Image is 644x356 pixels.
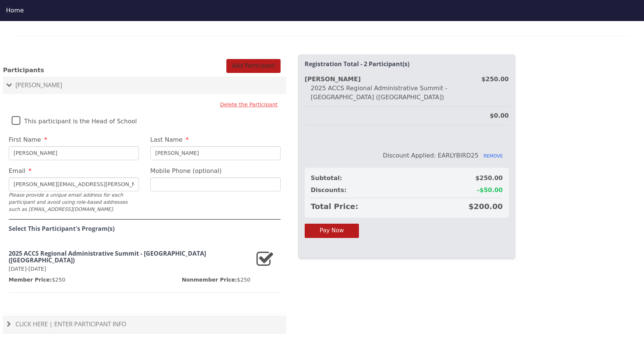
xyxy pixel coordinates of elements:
[9,167,25,174] span: Email
[383,152,478,159] span: Discount Applied: EARLYBIRD25
[9,250,250,264] h3: 2025 ACCS Regional Administrative Summit - [GEOGRAPHIC_DATA] ([GEOGRAPHIC_DATA])
[9,277,52,283] span: Member Price:
[226,59,281,73] button: Add Participant
[9,191,139,213] div: Please provide a unique email address for each participant and avoid using role-based addresses s...
[305,76,361,83] strong: [PERSON_NAME]
[9,265,250,273] p: [DATE]-[DATE]
[311,174,342,183] span: Subtotal:
[6,6,638,15] div: Home
[305,224,359,238] button: Pay Now
[490,111,509,120] div: $0.00
[9,226,281,232] h4: Select This Participant's Program(s)
[311,186,346,195] span: Discounts:
[305,84,509,102] div: 2025 ACCS Regional Administrative Summit - [GEOGRAPHIC_DATA] ([GEOGRAPHIC_DATA])
[150,167,222,174] span: Mobile Phone (optional)
[15,320,126,328] span: Click Here | Enter Participant Info
[481,75,509,84] div: $250.00
[311,201,358,212] span: Total Price:
[9,276,65,283] p: $250
[305,61,509,68] h2: Registration Total - 2 Participant(s)
[484,153,503,159] span: REMOVE
[182,276,250,283] p: $250
[3,67,44,74] span: Participants
[217,98,281,111] button: Delete the Participant
[12,111,137,127] label: This participant is the Head of School
[150,136,183,143] span: Last Name
[15,81,62,89] span: [PERSON_NAME]
[182,277,237,283] span: Nonmember Price:
[469,201,503,212] span: $200.00
[477,186,503,195] span: -$50.00
[9,136,41,143] span: First Name
[475,174,503,183] span: $250.00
